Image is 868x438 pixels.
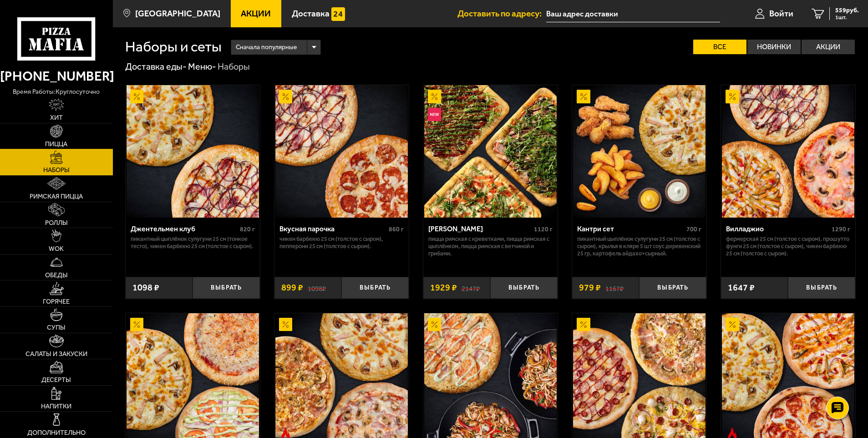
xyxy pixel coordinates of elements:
[43,167,70,173] span: Наборы
[577,235,701,257] p: Пикантный цыплёнок сулугуни 25 см (толстое с сыром), крылья в кляре 5 шт соус деревенский 25 гр, ...
[639,277,706,299] button: Выбрать
[726,235,850,257] p: Фермерская 25 см (толстое с сыром), Прошутто Фунги 25 см (толстое с сыром), Чикен Барбекю 25 см (...
[572,85,706,218] a: АкционныйКантри сет
[534,225,553,233] span: 1120 г
[41,403,71,410] span: Напитки
[490,277,558,299] button: Выбрать
[132,283,159,292] span: 1098 ₽
[428,224,532,233] div: [PERSON_NAME]
[131,235,255,250] p: Пикантный цыплёнок сулугуни 25 см (тонкое тесто), Чикен Барбекю 25 см (толстое с сыром).
[462,283,480,292] s: 2147 ₽
[131,224,238,233] div: Джентельмен клуб
[292,9,330,18] span: Доставка
[832,225,850,233] span: 1290 г
[25,351,87,357] span: Салаты и закуски
[241,9,271,18] span: Акции
[45,272,68,279] span: Обеды
[45,141,67,148] span: Пицца
[49,246,64,252] span: WOK
[423,85,558,218] a: АкционныйНовинкаМама Миа
[726,90,739,103] img: Акционный
[424,85,557,218] img: Мама Миа
[457,9,546,18] span: Доставить по адресу:
[125,40,222,54] h1: Наборы и сеты
[769,9,793,18] span: Войти
[308,283,326,292] s: 1098 ₽
[686,225,701,233] span: 700 г
[835,7,859,14] span: 559 руб.
[341,277,409,299] button: Выбрать
[835,15,859,20] span: 1 шт.
[577,90,590,103] img: Акционный
[802,40,855,54] label: Акции
[693,40,746,54] label: Все
[281,283,303,292] span: 899 ₽
[331,7,345,21] img: 15daf4d41897b9f0e9f617042186c801.svg
[279,224,386,233] div: Вкусная парочка
[389,225,404,233] span: 860 г
[30,194,83,200] span: Римская пицца
[43,299,70,305] span: Горячее
[428,90,442,103] img: Акционный
[188,61,216,72] a: Меню-
[236,39,297,56] span: Сначала популярные
[218,61,250,73] div: Наборы
[50,115,63,121] span: Хит
[275,85,408,218] img: Вкусная парочка
[428,318,442,331] img: Акционный
[605,283,624,292] s: 1167 ₽
[747,40,801,54] label: Новинки
[279,318,293,331] img: Акционный
[127,85,259,218] img: Джентельмен клуб
[130,318,144,331] img: Акционный
[240,225,255,233] span: 820 г
[193,277,260,299] button: Выбрать
[430,283,457,292] span: 1929 ₽
[27,430,86,436] span: Дополнительно
[45,220,68,226] span: Роллы
[726,224,829,233] div: Вилладжио
[721,85,855,218] a: АкционныйВилладжио
[579,283,601,292] span: 979 ₽
[274,85,409,218] a: АкционныйВкусная парочка
[41,377,71,383] span: Десерты
[47,325,66,331] span: Супы
[546,5,720,22] input: Ваш адрес доставки
[788,277,855,299] button: Выбрать
[125,61,187,72] a: Доставка еды-
[722,85,854,218] img: Вилладжио
[130,90,144,103] img: Акционный
[577,224,684,233] div: Кантри сет
[279,235,404,250] p: Чикен Барбекю 25 см (толстое с сыром), Пепперони 25 см (толстое с сыром).
[428,235,553,257] p: Пицца Римская с креветками, Пицца Римская с цыплёнком, Пицца Римская с ветчиной и грибами.
[577,318,590,331] img: Акционный
[573,85,706,218] img: Кантри сет
[726,318,739,331] img: Акционный
[135,9,220,18] span: [GEOGRAPHIC_DATA]
[279,90,293,103] img: Акционный
[728,283,755,292] span: 1647 ₽
[428,108,442,122] img: Новинка
[126,85,260,218] a: АкционныйДжентельмен клуб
